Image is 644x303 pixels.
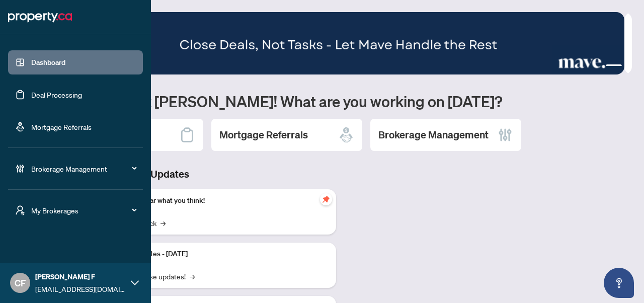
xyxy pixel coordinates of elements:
span: pushpin [320,193,332,205]
p: We want to hear what you think! [106,195,328,206]
h2: Mortgage Referrals [219,128,308,142]
span: [PERSON_NAME] F [35,271,126,282]
h1: Welcome back [PERSON_NAME]! What are you working on [DATE]? [52,92,632,111]
span: user-switch [15,205,25,215]
button: 2 [598,64,602,68]
span: Brokerage Management [31,163,136,174]
h2: Brokerage Management [378,128,489,142]
a: Deal Processing [31,90,82,99]
button: 1 [590,64,594,68]
a: Mortgage Referrals [31,122,92,131]
p: Platform Updates - [DATE] [106,249,328,260]
button: 3 [606,64,622,68]
span: → [190,271,195,282]
a: Dashboard [31,58,65,67]
span: → [160,217,166,229]
span: [EMAIL_ADDRESS][DOMAIN_NAME] [35,283,126,294]
img: Slide 2 [52,12,624,74]
button: Open asap [604,268,634,298]
img: logo [8,9,72,25]
h3: Brokerage & Industry Updates [52,167,336,181]
span: CF [15,276,26,290]
span: My Brokerages [31,205,136,216]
